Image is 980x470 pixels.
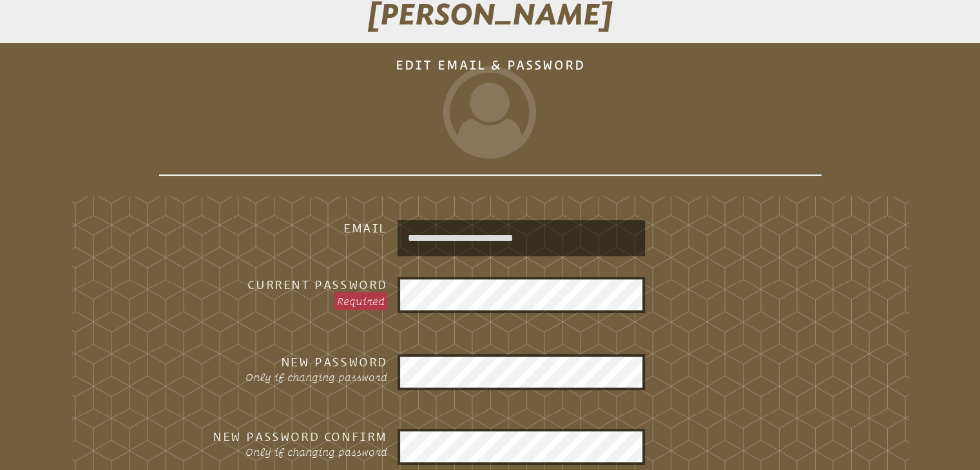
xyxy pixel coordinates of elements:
p: Only if changing password [181,370,387,385]
h3: Current Password [181,277,387,292]
h3: New Password [181,354,387,370]
h1: Edit Email & Password [159,48,821,176]
h3: Email [181,220,387,236]
p: Only if changing password [181,444,387,460]
p: Required [334,292,387,310]
h3: New Password Confirm [181,429,387,444]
